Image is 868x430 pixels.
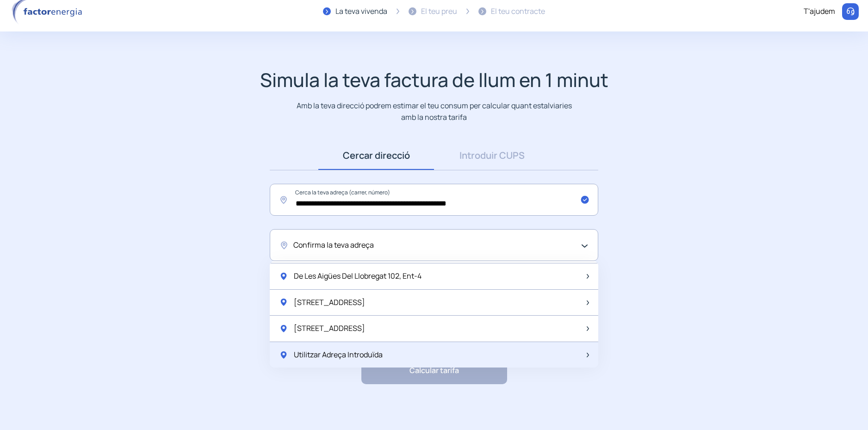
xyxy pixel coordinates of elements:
[279,298,288,307] img: location-pin-green.svg
[318,141,434,170] a: Cercar direcció
[295,100,574,123] p: Amb la teva direcció podrem estimar el teu consum per calcular quant estalviaries amb la nostra t...
[294,297,365,309] span: [STREET_ADDRESS]
[587,326,589,331] img: arrow-next-item.svg
[279,324,288,333] img: location-pin-green.svg
[294,349,383,361] span: Utilitzar Adreça Introduïda
[804,6,835,18] div: T'ajudem
[294,270,422,282] span: De Les Aigües Del Llobregat 102, Ent-4
[335,6,387,18] div: La teva vivenda
[279,350,288,360] img: location-pin-green.svg
[587,353,589,357] img: arrow-next-item.svg
[293,239,374,251] span: Confirma la teva adreça
[587,300,589,305] img: arrow-next-item.svg
[434,141,550,170] a: Introduir CUPS
[260,69,608,91] h1: Simula la teva factura de llum en 1 minut
[421,6,457,18] div: El teu preu
[846,7,855,16] img: llamar
[491,6,545,18] div: El teu contracte
[587,274,589,279] img: arrow-next-item.svg
[279,272,288,281] img: location-pin-green.svg
[294,323,365,335] span: [STREET_ADDRESS]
